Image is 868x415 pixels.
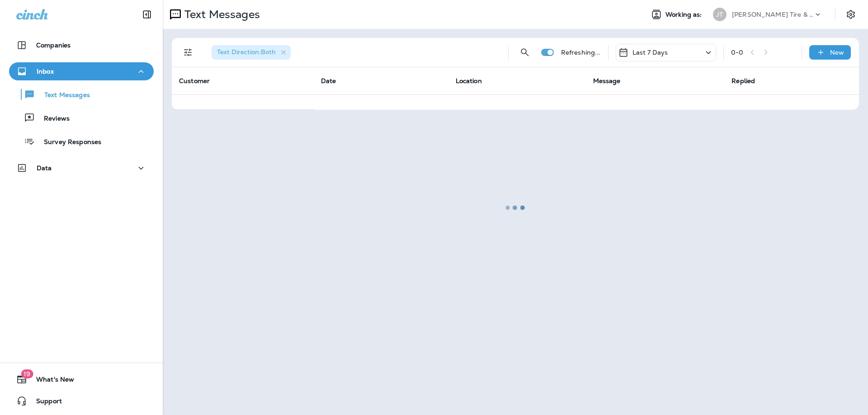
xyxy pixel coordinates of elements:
[35,138,101,147] p: Survey Responses
[9,159,154,177] button: Data
[830,49,844,56] p: New
[9,108,154,127] button: Reviews
[9,62,154,80] button: Inbox
[9,370,154,388] button: 19What's New
[9,392,154,410] button: Support
[35,91,90,100] p: Text Messages
[37,164,52,172] p: Data
[37,68,54,75] p: Inbox
[27,376,74,387] span: What's New
[27,397,62,408] span: Support
[35,115,70,123] p: Reviews
[9,36,154,54] button: Companies
[21,369,33,378] span: 19
[134,5,160,23] button: Collapse Sidebar
[9,85,154,104] button: Text Messages
[9,132,154,151] button: Survey Responses
[36,42,71,49] p: Companies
